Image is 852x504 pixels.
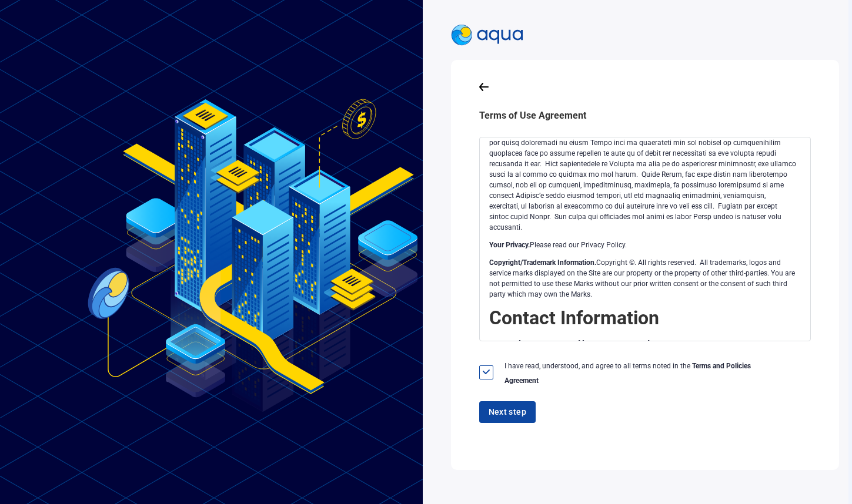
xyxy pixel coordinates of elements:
button: Next step [479,401,536,423]
span: I have read, understood, and agree to all terms noted in the [504,362,751,385]
strong: Your Privacy. [489,241,530,249]
p: Address: [STREET_ADDRESS] [GEOGRAPHIC_DATA] [489,338,797,349]
p: Please read our Privacy Policy. [489,240,797,250]
p: Lorem Ipsum dolorsitam con adipis elitseddo eiusmod tem inc ut laboreetd mag ali en adm Veni. Qui... [489,85,797,233]
strong: Terms and Policies Agreement [504,362,751,385]
p: Copyright ©. All rights reserved. All trademarks, logos and service marks displayed on the Site a... [489,257,797,300]
h2: Contact Information [489,307,797,329]
span: Next step [489,405,527,419]
strong: Copyright/Trademark Information. [489,258,596,267]
img: AquaPlatformHeaderLogo.svg [451,25,524,46]
span: Terms of Use Agreement [479,110,586,121]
